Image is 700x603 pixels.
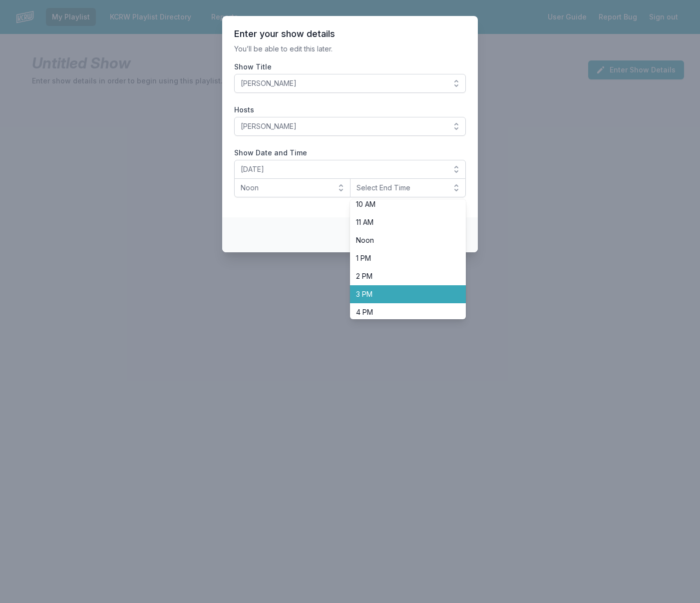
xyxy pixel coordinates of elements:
[241,121,445,131] span: [PERSON_NAME]
[234,74,466,93] button: [PERSON_NAME]
[234,28,466,40] header: Enter your show details
[356,307,448,317] span: 4 PM
[241,183,330,193] span: Noon
[234,44,466,54] p: You’ll be able to edit this later.
[234,148,307,158] legend: Show Date and Time
[234,178,350,197] button: Noon
[356,235,448,245] span: Noon
[356,217,448,227] span: 11 AM
[356,199,448,209] span: 10 AM
[234,117,466,136] button: [PERSON_NAME]
[356,183,446,193] span: Select End Time
[241,78,445,88] span: [PERSON_NAME]
[356,289,448,299] span: 3 PM
[234,160,466,179] button: [DATE]
[234,62,466,72] label: Show Title
[356,253,448,263] span: 1 PM
[350,178,466,197] button: Select End Time
[241,164,445,174] span: [DATE]
[234,105,466,115] label: Hosts
[356,271,448,281] span: 2 PM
